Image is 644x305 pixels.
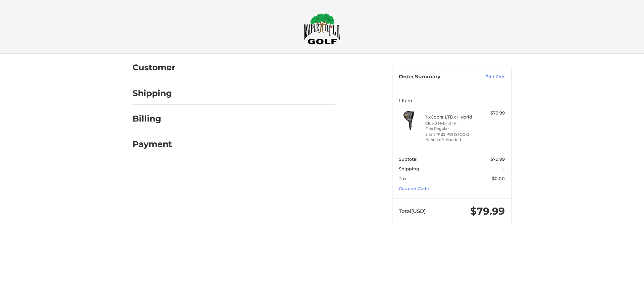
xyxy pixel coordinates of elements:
[399,208,426,214] span: Total (USD)
[132,113,172,124] h2: Billing
[304,13,340,45] img: Maple Hill Golf
[470,205,505,217] span: $79.99
[399,98,505,103] h3: 1 Item
[399,156,418,162] span: Subtotal
[425,132,477,137] li: Shaft *KBS PGI (STOCK)
[492,176,505,181] span: $0.00
[478,110,505,117] div: $79.99
[425,121,477,126] li: Club 3 Hybrid 19°
[132,62,175,73] h2: Customer
[425,126,477,132] li: Flex Regular
[399,166,419,171] span: Shipping
[490,156,505,162] span: $79.99
[132,139,172,149] h2: Payment
[589,287,644,305] iframe: Google Customer Reviews
[425,114,477,120] h4: 1 x Cobra LTDx Hybrid
[132,88,172,98] h2: Shipping
[7,276,80,298] iframe: Gorgias live chat messenger
[501,166,505,171] span: --
[425,137,477,143] li: Hand Left-Handed
[399,176,407,181] span: Tax
[471,74,505,80] a: Edit Cart
[399,74,471,80] h3: Order Summary
[399,186,429,191] a: Coupon Code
